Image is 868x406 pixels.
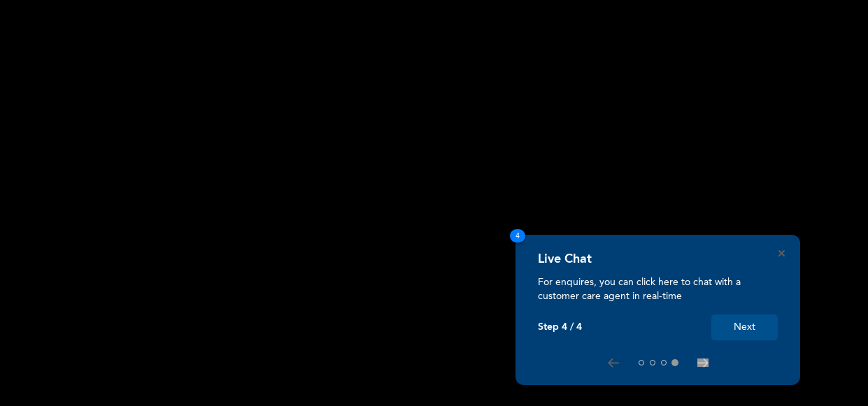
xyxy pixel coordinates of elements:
p: For enquires, you can click here to chat with a customer care agent in real-time [538,275,778,303]
h4: Live Chat [538,252,592,267]
button: Close [778,250,785,256]
p: Step 4 / 4 [538,321,582,333]
span: 4 [510,229,525,242]
button: Next [711,314,778,340]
